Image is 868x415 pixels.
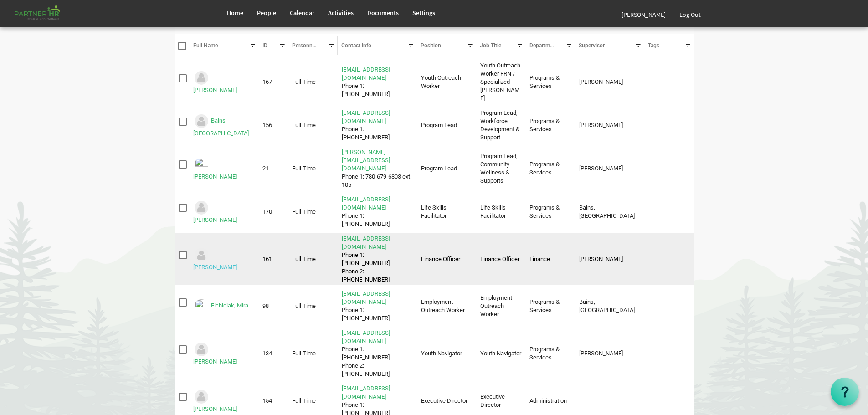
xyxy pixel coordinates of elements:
[575,288,644,324] td: Bains, Anchilla column header Supervisor
[421,42,441,49] span: Position
[648,42,659,49] span: Tags
[227,9,243,17] span: Home
[262,42,267,49] span: ID
[258,107,288,143] td: 156 column header ID
[189,107,258,143] td: Bains, Anchilla is template cell column header Full Name
[342,196,390,211] a: [EMAIL_ADDRESS][DOMAIN_NAME]
[175,107,190,143] td: checkbox
[288,60,338,105] td: Full Time column header Personnel Type
[193,173,237,180] a: [PERSON_NAME]
[416,233,476,286] td: Finance Officer column header Position
[193,216,237,223] a: [PERSON_NAME]
[644,146,694,191] td: column header Tags
[341,42,371,49] span: Contact Info
[175,327,190,380] td: checkbox
[338,233,417,286] td: fernandod@theopendoors.caPhone 1: 780-679-6803 ext 108Phone 2: 780-678-6130 is template cell colu...
[575,60,644,105] td: Cardinal, Amy column header Supervisor
[193,405,237,412] a: [PERSON_NAME]
[193,70,210,86] img: Could not locate image
[342,329,390,344] a: [EMAIL_ADDRESS][DOMAIN_NAME]
[529,42,560,49] span: Departments
[258,60,288,105] td: 167 column header ID
[189,60,258,105] td: Adkins, Megan is template cell column header Full Name
[579,42,605,49] span: Supervisor
[615,2,673,27] a: [PERSON_NAME]
[328,9,354,17] span: Activities
[342,385,390,400] a: [EMAIL_ADDRESS][DOMAIN_NAME]
[476,107,526,143] td: Program Lead, Workforce Development & Support column header Job Title
[575,146,644,191] td: Garcia, Mylene column header Supervisor
[175,194,190,230] td: checkbox
[476,194,526,230] td: Life Skills Facilitator column header Job Title
[480,42,501,49] span: Job Title
[193,247,210,263] img: Could not locate image
[193,264,237,271] a: [PERSON_NAME]
[288,107,338,143] td: Full Time column header Personnel Type
[288,327,338,380] td: Full Time column header Personnel Type
[193,341,210,358] img: Could not locate image
[290,9,314,17] span: Calendar
[189,288,258,324] td: Elchidiak, Mira is template cell column header Full Name
[189,194,258,230] td: Cox, Deanna is template cell column header Full Name
[193,87,237,93] a: [PERSON_NAME]
[644,194,694,230] td: column header Tags
[288,288,338,324] td: Full Time column header Personnel Type
[476,327,526,380] td: Youth Navigator column header Job Title
[175,60,190,105] td: checkbox
[175,233,190,286] td: checkbox
[525,288,575,324] td: Programs & Services column header Departments
[189,146,258,191] td: Cardinal, Amy is template cell column header Full Name
[342,66,390,81] a: [EMAIL_ADDRESS][DOMAIN_NAME]
[258,327,288,380] td: 134 column header ID
[644,107,694,143] td: column header Tags
[193,156,210,173] img: Emp-3318ea45-47e5-4a97-b3ed-e0c499d54a87.png
[416,60,476,105] td: Youth Outreach Worker column header Position
[292,42,330,49] span: Personnel Type
[258,233,288,286] td: 161 column header ID
[189,233,258,286] td: Domingo, Fernando is template cell column header Full Name
[258,146,288,191] td: 21 column header ID
[644,327,694,380] td: column header Tags
[525,327,575,380] td: Programs & Services column header Departments
[338,146,417,191] td: amy@theopendoors.caPhone 1: 780-679-6803 ext. 105 is template cell column header Contact Info
[525,233,575,286] td: Finance column header Departments
[193,118,249,137] a: Bains, [GEOGRAPHIC_DATA]
[416,327,476,380] td: Youth Navigator column header Position
[288,194,338,230] td: Full Time column header Personnel Type
[416,146,476,191] td: Program Lead column header Position
[288,233,338,286] td: Full Time column header Personnel Type
[342,290,390,305] a: [EMAIL_ADDRESS][DOMAIN_NAME]
[193,298,210,314] img: Emp-db86dcfa-a4b5-423b-9310-dea251513417.png
[175,146,190,191] td: checkbox
[412,9,435,17] span: Settings
[338,194,417,230] td: deannac@theopendoors.caPhone 1: 780-679-8836 is template cell column header Contact Info
[338,288,417,324] td: mirae@theopendoors.caPhone 1: 780-679-6803 is template cell column header Contact Info
[193,200,210,216] img: Could not locate image
[367,9,399,17] span: Documents
[258,194,288,230] td: 170 column header ID
[342,109,390,124] a: [EMAIL_ADDRESS][DOMAIN_NAME]
[575,327,644,380] td: Cardinal, Amy column header Supervisor
[575,233,644,286] td: Solomon, Rahul column header Supervisor
[644,288,694,324] td: column header Tags
[193,389,210,405] img: Could not locate image
[257,9,276,17] span: People
[525,60,575,105] td: Programs & Services column header Departments
[193,113,210,129] img: Could not locate image
[258,288,288,324] td: 98 column header ID
[525,107,575,143] td: Programs & Services column header Departments
[338,107,417,143] td: anchillab@theopendoors.caPhone 1: 780-781-8628 is template cell column header Contact Info
[193,358,237,365] a: [PERSON_NAME]
[288,146,338,191] td: Full Time column header Personnel Type
[342,149,390,172] a: [PERSON_NAME][EMAIL_ADDRESS][DOMAIN_NAME]
[476,146,526,191] td: Program Lead, Community Wellness & Supports column header Job Title
[175,288,190,324] td: checkbox
[525,194,575,230] td: Programs & Services column header Departments
[476,233,526,286] td: Finance Officer column header Job Title
[416,194,476,230] td: Life Skills Facilitator column header Position
[673,2,708,27] a: Log Out
[342,235,390,250] a: [EMAIL_ADDRESS][DOMAIN_NAME]
[525,146,575,191] td: Programs & Services column header Departments
[189,327,258,380] td: Fisher-Marks, Rebecca is template cell column header Full Name
[644,233,694,286] td: column header Tags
